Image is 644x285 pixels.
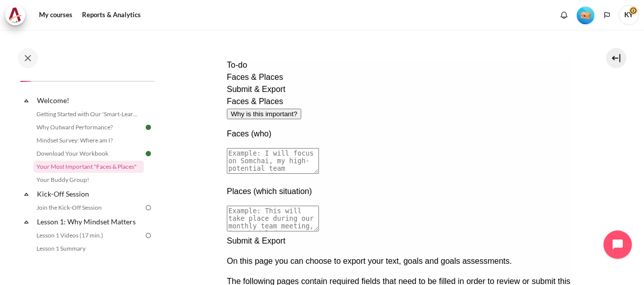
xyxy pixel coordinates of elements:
[8,8,22,23] img: Architeck
[33,174,144,186] a: Your Buddy Group!
[20,81,31,82] div: 8%
[33,148,144,160] a: Download Your Workbook
[619,5,639,25] a: User menu
[35,93,144,107] a: Welcome!
[33,256,144,268] a: From Huddle to Harmony ([PERSON_NAME]'s Story)
[144,231,153,240] img: To do
[33,243,144,255] a: Lesson 1 Summary
[35,187,144,201] a: Kick-Off Session
[144,149,153,158] img: Done
[21,217,31,227] span: Collapse
[144,123,153,132] img: Done
[33,229,144,242] a: Lesson 1 Videos (17 min.)
[599,8,615,23] button: Languages
[35,5,76,25] a: My courses
[33,121,144,133] a: Why Outward Performance?
[21,189,31,199] span: Collapse
[573,6,598,24] a: Level #1
[144,203,153,212] img: To do
[5,5,30,25] a: Architeck Architeck
[619,5,639,25] span: KY
[556,8,572,23] div: Show notification window with no new notifications
[33,202,144,214] a: Join the Kick-Off Session
[577,7,594,24] img: Level #1
[21,96,31,106] span: Collapse
[33,161,144,173] a: Your Most Important "Faces & Places"
[78,5,144,25] a: Reports & Analytics
[577,6,594,24] div: Level #1
[33,134,144,147] a: Mindset Survey: Where am I?
[35,215,144,228] a: Lesson 1: Why Mindset Matters
[33,108,144,120] a: Getting Started with Our 'Smart-Learning' Platform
